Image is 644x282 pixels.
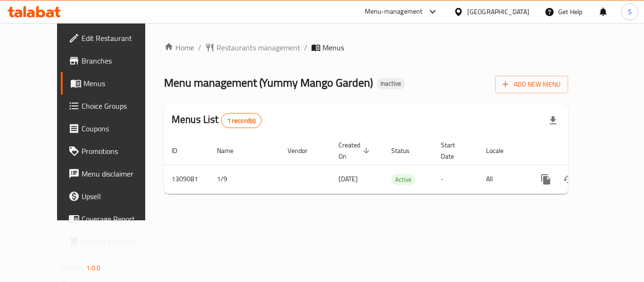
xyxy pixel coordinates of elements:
[217,145,246,156] span: Name
[479,165,527,193] td: All
[557,168,580,191] button: Change Status
[61,208,165,230] a: Coverage Report
[391,174,415,185] span: Active
[82,145,157,157] span: Promotions
[377,80,405,88] span: Inactive
[61,140,165,162] a: Promotions
[82,213,157,225] span: Coverage Report
[164,165,209,193] td: 1309081
[628,7,632,17] span: S
[209,165,280,193] td: 1/9
[62,262,85,274] span: Version:
[495,76,568,93] button: Add New Menu
[61,27,165,49] a: Edit Restaurant
[486,145,516,156] span: Locale
[61,49,165,72] a: Branches
[542,109,564,132] div: Export file
[535,168,557,191] button: more
[82,236,157,247] span: Grocery Checklist
[339,173,358,185] span: [DATE]
[198,42,201,53] li: /
[82,55,157,66] span: Branches
[339,139,372,162] span: Created On
[164,42,194,53] a: Home
[61,72,165,95] a: Menus
[527,137,633,165] th: Actions
[377,78,405,89] div: Inactive
[61,95,165,117] a: Choice Groups
[83,78,157,89] span: Menus
[288,145,320,156] span: Vendor
[221,113,262,128] div: Total records count
[164,42,568,53] nav: breadcrumb
[503,79,561,90] span: Add New Menu
[172,113,262,128] h2: Menus List
[61,230,165,253] a: Grocery Checklist
[86,262,101,274] span: 1.0.0
[216,42,300,53] span: Restaurants management
[222,116,262,125] span: 1 record(s)
[82,32,157,44] span: Edit Restaurant
[467,7,529,17] div: [GEOGRAPHIC_DATA]
[365,6,423,17] div: Menu-management
[205,42,300,53] a: Restaurants management
[82,100,157,112] span: Choice Groups
[304,42,307,53] li: /
[82,168,157,179] span: Menu disclaimer
[172,145,190,156] span: ID
[164,137,633,194] table: enhanced table
[164,72,373,93] span: Menu management ( Yummy Mango Garden )
[322,42,344,53] span: Menus
[82,123,157,134] span: Coupons
[61,185,165,208] a: Upsell
[391,174,415,185] div: Active
[391,145,422,156] span: Status
[441,139,467,162] span: Start Date
[61,117,165,140] a: Coupons
[61,162,165,185] a: Menu disclaimer
[82,191,157,202] span: Upsell
[433,165,479,193] td: -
